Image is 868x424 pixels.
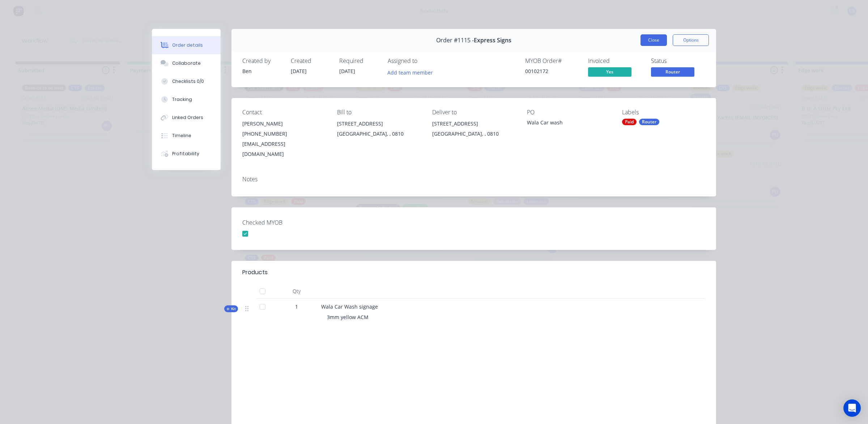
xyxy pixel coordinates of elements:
[172,132,191,139] div: Timeline
[588,58,642,64] div: Invoiced
[242,139,325,159] div: [EMAIL_ADDRESS][DOMAIN_NAME]
[242,119,325,159] div: [PERSON_NAME][PHONE_NUMBER][EMAIL_ADDRESS][DOMAIN_NAME]
[388,67,437,77] button: Add team member
[172,42,203,48] div: Order details
[843,399,861,417] div: Open Intercom Messenger
[639,119,659,125] div: Router
[337,129,420,139] div: [GEOGRAPHIC_DATA], , 0810
[339,58,379,64] div: Required
[525,58,579,64] div: MYOB Order #
[622,119,637,125] div: Paid
[152,109,221,127] button: Linked Orders
[242,109,325,116] div: Contact
[339,68,355,75] span: [DATE]
[242,218,333,227] label: Checked MYOB
[474,37,511,44] span: Express Signs
[152,127,221,145] button: Timeline
[172,78,204,85] div: Checklists 0/0
[172,96,192,103] div: Tracking
[432,119,515,129] div: [STREET_ADDRESS]
[172,114,203,121] div: Linked Orders
[152,54,221,72] button: Collaborate
[651,67,694,76] span: Router
[432,109,515,116] div: Deliver to
[172,150,199,157] div: Profitability
[242,268,268,277] div: Products
[622,109,705,116] div: Labels
[275,284,318,298] div: Qty
[291,58,331,64] div: Created
[388,58,460,64] div: Assigned to
[525,67,579,75] div: 00102172
[327,314,369,321] span: 3mm yellow ACM
[527,109,610,116] div: PO
[337,109,420,116] div: Bill to
[152,90,221,109] button: Tracking
[651,67,694,78] button: Router
[337,119,420,129] div: [STREET_ADDRESS]
[226,306,236,311] span: Kit
[295,303,298,310] span: 1
[673,34,709,46] button: Options
[172,60,201,67] div: Collaborate
[242,176,705,183] div: Notes
[384,67,437,77] button: Add team member
[641,34,667,46] button: Close
[321,303,378,310] span: Wala Car Wash signage
[432,119,515,142] div: [STREET_ADDRESS][GEOGRAPHIC_DATA], , 0810
[242,129,325,139] div: [PHONE_NUMBER]
[152,145,221,163] button: Profitability
[224,305,238,312] div: Kit
[152,72,221,90] button: Checklists 0/0
[242,67,282,75] div: Ben
[291,68,307,75] span: [DATE]
[337,119,420,142] div: [STREET_ADDRESS][GEOGRAPHIC_DATA], , 0810
[651,58,705,64] div: Status
[432,129,515,139] div: [GEOGRAPHIC_DATA], , 0810
[436,37,474,44] span: Order #1115 -
[588,67,631,76] span: Yes
[152,36,221,54] button: Order details
[242,58,282,64] div: Created by
[242,119,325,129] div: [PERSON_NAME]
[527,119,610,129] div: Wala Car wash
